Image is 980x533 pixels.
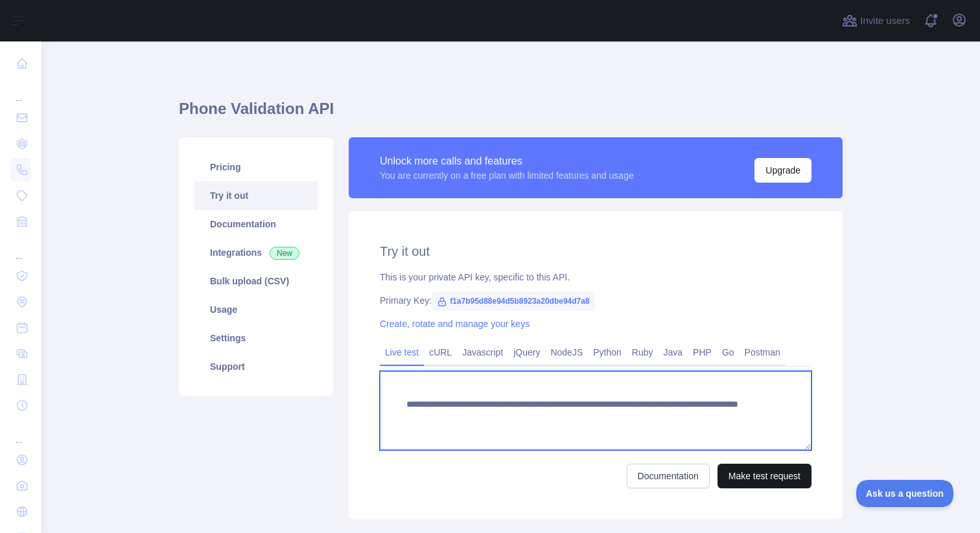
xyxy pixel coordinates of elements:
[179,98,843,130] h1: Phone Validation API
[508,342,545,363] a: jQuery
[380,319,530,329] a: Create, rotate and manage your keys
[380,271,811,284] div: This is your private API key, specific to this API.
[627,464,710,488] a: Documentation
[270,247,299,260] span: New
[424,342,457,363] a: cURL
[588,342,627,363] a: Python
[380,294,811,307] div: Primary Key:
[839,10,913,31] button: Invite users
[860,14,910,28] span: Invite users
[10,78,31,104] div: ...
[754,158,811,183] button: Upgrade
[194,324,318,352] a: Settings
[10,420,31,446] div: ...
[194,352,318,381] a: Support
[380,342,424,363] a: Live test
[194,295,318,324] a: Usage
[194,210,318,238] a: Documentation
[717,342,740,363] a: Go
[380,242,811,260] h2: Try it out
[856,480,954,507] iframe: Toggle Customer Support
[194,153,318,181] a: Pricing
[380,169,634,182] div: You are currently on a free plan with limited features and usage
[545,342,588,363] a: NodeJS
[457,342,508,363] a: Javascript
[380,153,634,169] div: Unlock more calls and features
[659,342,688,363] a: Java
[432,291,594,311] span: f1a7b95d88e94d5b8923a20dbe94d7a8
[194,181,318,210] a: Try it out
[627,342,659,363] a: Ruby
[688,342,717,363] a: PHP
[194,267,318,295] a: Bulk upload (CSV)
[194,238,318,267] a: Integrations New
[740,342,786,363] a: Postman
[717,464,811,488] button: Make test request
[10,236,31,262] div: ...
